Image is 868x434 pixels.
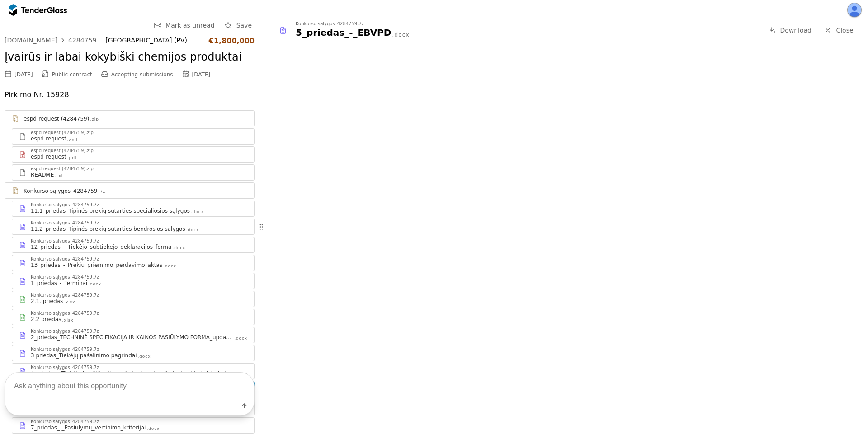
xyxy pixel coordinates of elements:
[5,182,255,199] a: Konkurso sąlygos_4284759.7z
[191,209,204,215] div: .docx
[12,273,255,289] a: Konkurso sąlygos_4284759.7z1_priedas_-_Terminai.docx
[31,280,87,287] div: 1_priedas_-_Terminai
[14,71,33,78] div: [DATE]
[90,117,99,122] div: .zip
[31,293,99,298] div: Konkurso sąlygos_4284759.7z
[12,146,255,163] a: espd-request (4284759).zipespd-request.pdf
[67,155,77,161] div: .pdf
[138,354,151,359] div: .docx
[31,171,54,178] div: README
[62,317,73,323] div: .xlsx
[68,37,96,43] div: 4284759
[31,316,61,323] div: 2.2 priedas
[765,25,814,36] a: Download
[24,115,89,122] div: espd-request (4284759)
[31,311,99,316] div: Konkurso sąlygos_4284759.7z
[98,189,105,195] div: .7z
[24,187,97,195] div: Konkurso sąlygos_4284759
[31,347,99,352] div: Konkurso sąlygos_4284759.7z
[31,334,233,341] div: 2_priedas_TECHNINĖ SPECIFIKACIJA IR KAINOS PASIŪLYMO FORMA_updated
[165,22,215,29] span: Mark as unread
[52,71,92,78] span: Public contract
[12,164,255,181] a: espd-request (4284759).zipREADME.txt
[111,71,173,78] span: Accepting submissions
[151,20,217,31] button: Mark as unread
[31,257,99,261] div: Konkurso sąlygos_4284759.7z
[780,27,811,34] span: Download
[31,261,162,269] div: 13_priedas_-_Prekiu_priemimo_perdavimo_aktas
[31,207,190,215] div: 11.1_priedas_Tipinės prekių sutarties specialiosios sąlygos
[209,37,255,45] div: €1,800,000
[836,27,853,34] span: Close
[31,329,99,334] div: Konkurso sąlygos_4284759.7z
[31,167,94,171] div: espd-request (4284759).zip
[31,243,171,251] div: 12_priedas_-_Tiekėjo_subtiekejo_deklaracijos_forma
[296,22,364,26] div: Konkurso sąlygos_4284759.7z
[5,50,255,65] h2: Įvairūs ir labai kokybiški chemijos produktai
[12,219,255,235] a: Konkurso sąlygos_4284759.7z11.2_priedas_Tipinės prekių sutarties bendrosios sąlygos.docx
[31,221,99,225] div: Konkurso sąlygos_4284759.7z
[31,298,63,305] div: 2.1. priedas
[12,128,255,145] a: espd-request (4284759).zipespd-request.xml
[31,275,99,280] div: Konkurso sąlygos_4284759.7z
[31,131,94,135] div: espd-request (4284759).zip
[12,309,255,325] a: Konkurso sąlygos_4284759.7z2.2 priedas.xlsx
[5,89,255,101] p: Pirkimo Nr. 15928
[12,345,255,361] a: Konkurso sąlygos_4284759.7z3 priedas_Tiekėjų pašalinimo pagrindai.docx
[163,263,176,269] div: .docx
[236,22,252,29] span: Save
[186,227,199,233] div: .docx
[819,25,859,36] a: Close
[12,291,255,307] a: Konkurso sąlygos_4284759.7z2.1. priedas.xlsx
[31,239,99,243] div: Konkurso sąlygos_4284759.7z
[12,201,255,217] a: Konkurso sąlygos_4284759.7z11.1_priedas_Tipinės prekių sutarties specialiosios sąlygos.docx
[296,26,391,39] div: 5_priedas_-_EBVPD
[12,237,255,253] a: Konkurso sąlygos_4284759.7z12_priedas_-_Tiekėjo_subtiekejo_deklaracijos_forma.docx
[64,299,75,305] div: .xlsx
[88,281,101,287] div: .docx
[5,37,96,44] a: [DOMAIN_NAME]4284759
[31,153,66,160] div: espd-request
[192,71,211,78] div: [DATE]
[5,37,57,43] div: [DOMAIN_NAME]
[12,327,255,343] a: Konkurso sąlygos_4284759.7z2_priedas_TECHNINĖ SPECIFIKACIJA IR KAINOS PASIŪLYMO FORMA_updated.docx
[31,149,94,153] div: espd-request (4284759).zip
[5,110,255,126] a: espd-request (4284759).zip
[172,245,185,251] div: .docx
[67,137,78,143] div: .xml
[31,135,66,142] div: espd-request
[31,352,137,359] div: 3 priedas_Tiekėjų pašalinimo pagrindai
[55,173,63,179] div: .txt
[31,203,99,207] div: Konkurso sąlygos_4284759.7z
[12,255,255,271] a: Konkurso sąlygos_4284759.7z13_priedas_-_Prekiu_priemimo_perdavimo_aktas.docx
[31,225,185,233] div: 11.2_priedas_Tipinės prekių sutarties bendrosios sąlygos
[392,31,409,39] div: .docx
[222,20,255,31] button: Save
[234,336,247,341] div: .docx
[105,37,199,44] div: [GEOGRAPHIC_DATA] (PV)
